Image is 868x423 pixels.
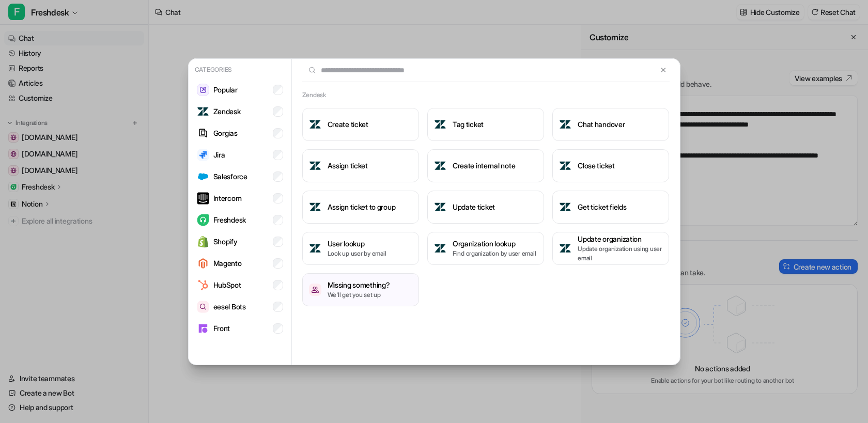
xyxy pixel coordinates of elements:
button: Chat handoverChat handover [552,108,669,141]
p: Shopify [213,236,238,247]
p: Intercom [213,193,242,203]
button: Get ticket fieldsGet ticket fields [552,191,669,224]
h3: Close ticket [578,160,615,171]
button: Assign ticketAssign ticket [302,149,419,182]
h3: Tag ticket [453,119,484,130]
img: Close ticket [559,160,571,172]
p: Update organization using user email [578,244,662,263]
p: Find organization by user email [453,249,536,258]
h3: Missing something? [328,279,390,290]
button: Update organizationUpdate organizationUpdate organization using user email [552,232,669,265]
button: User lookupUser lookupLook up user by email [302,232,419,265]
h3: Assign ticket to group [328,201,396,212]
img: Assign ticket [309,160,321,172]
img: Organization lookup [434,242,446,255]
img: Update organization [559,242,571,255]
h3: Get ticket fields [578,201,626,212]
h3: Organization lookup [453,238,536,249]
p: Salesforce [213,171,247,182]
img: Create ticket [309,118,321,131]
button: Create ticketCreate ticket [302,108,419,141]
p: Jira [213,149,225,160]
p: Zendesk [213,106,241,117]
img: Chat handover [559,118,571,131]
button: Update ticketUpdate ticket [427,191,544,224]
h3: Update organization [578,233,662,244]
button: Assign ticket to groupAssign ticket to group [302,191,419,224]
p: Look up user by email [328,249,386,258]
h3: User lookup [328,238,386,249]
h3: Assign ticket [328,160,368,171]
p: Magento [213,258,242,269]
h3: Update ticket [453,201,495,212]
img: Tag ticket [434,118,446,131]
h2: Zendesk [302,90,326,100]
button: Close ticketClose ticket [552,149,669,182]
h3: Create ticket [328,119,368,130]
img: Create internal note [434,160,446,172]
h3: Chat handover [578,119,625,130]
button: Tag ticketTag ticket [427,108,544,141]
p: eesel Bots [213,301,246,312]
button: Organization lookupOrganization lookupFind organization by user email [427,232,544,265]
h3: Create internal note [453,160,515,171]
p: HubSpot [213,279,241,290]
img: User lookup [309,242,321,255]
p: We'll get you set up [328,290,390,300]
p: Popular [213,84,238,95]
img: Update ticket [434,201,446,213]
button: /missing-somethingMissing something?We'll get you set up [302,273,419,306]
p: Freshdesk [213,214,246,225]
p: Categories [193,63,287,76]
p: Front [213,323,230,334]
img: /missing-something [309,284,321,296]
button: Create internal noteCreate internal note [427,149,544,182]
img: Get ticket fields [559,201,571,213]
img: Assign ticket to group [309,201,321,213]
p: Gorgias [213,128,238,138]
